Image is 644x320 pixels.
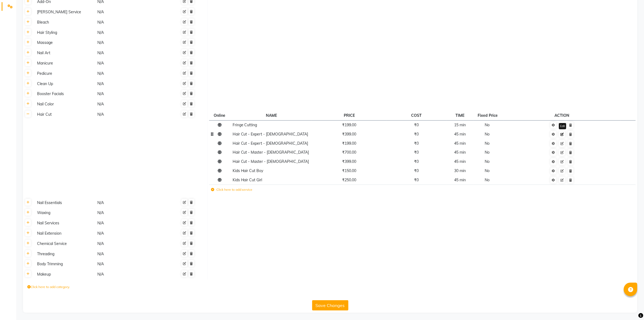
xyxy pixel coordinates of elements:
[342,141,356,146] span: ₹199.00
[454,177,466,182] span: 45 min
[97,90,157,97] div: N/A
[485,122,490,127] span: No
[97,70,157,77] div: N/A
[414,177,419,182] span: ₹0
[233,132,308,137] span: Hair Cut - Expert - [DEMOGRAPHIC_DATA]
[414,141,419,146] span: ₹0
[414,132,419,137] span: ₹0
[97,209,157,216] div: N/A
[35,199,95,206] div: Nail Essentials
[35,251,95,257] div: Threading
[312,300,348,311] button: Save Changes
[485,150,490,155] span: No
[97,199,157,206] div: N/A
[233,141,308,146] span: Hair Cut - Expert - [DEMOGRAPHIC_DATA]
[414,150,419,155] span: ₹0
[35,101,95,108] div: Nail Color
[342,177,356,182] span: ₹250.00
[485,132,490,137] span: No
[97,251,157,257] div: N/A
[35,230,95,237] div: Nail Extension
[35,80,95,87] div: Clean Up
[485,141,490,146] span: No
[474,111,503,120] th: Fixed Price
[233,159,309,164] span: Hair Cut - Master - [DEMOGRAPHIC_DATA]
[97,80,157,87] div: N/A
[342,168,356,173] span: ₹150.00
[485,159,490,164] span: No
[97,111,157,118] div: N/A
[454,141,466,146] span: 45 min
[454,132,466,137] span: 45 min
[97,101,157,108] div: N/A
[233,168,263,173] span: Kids Hair Cut Boy
[27,285,70,289] label: Click here to add category.
[447,111,474,120] th: TIME
[414,122,419,127] span: ₹0
[35,240,95,247] div: Chemical Service
[97,9,157,15] div: N/A
[454,150,466,155] span: 45 min
[211,187,253,192] label: Click here to add service
[97,50,157,56] div: N/A
[35,19,95,26] div: Bleach
[35,111,95,118] div: Hair Cut
[97,29,157,36] div: N/A
[35,60,95,67] div: Manicure
[414,168,419,173] span: ₹0
[231,111,312,120] th: NAME
[414,159,419,164] span: ₹0
[312,111,387,120] th: PRICE
[97,39,157,46] div: N/A
[233,150,309,155] span: Hair Cut - Master - [DEMOGRAPHIC_DATA]
[559,123,566,129] div: Edit
[97,220,157,227] div: N/A
[97,261,157,267] div: N/A
[387,111,447,120] th: COST
[97,230,157,237] div: N/A
[35,271,95,278] div: Makeup
[97,240,157,247] div: N/A
[35,220,95,227] div: Nail Services
[342,132,356,137] span: ₹399.00
[97,60,157,67] div: N/A
[35,50,95,56] div: Nail Art
[342,159,356,164] span: ₹399.00
[35,9,95,15] div: [PERSON_NAME] Service
[35,70,95,77] div: Pedicure
[209,111,231,120] th: Online
[454,168,466,173] span: 30 min
[342,122,356,127] span: ₹199.00
[35,90,95,97] div: Booster Facials
[485,168,490,173] span: No
[342,150,356,155] span: ₹700.00
[485,177,490,182] span: No
[35,209,95,216] div: Waxing
[35,29,95,36] div: Hair Styling
[454,122,466,127] span: 15 min
[503,111,621,120] th: ACTION
[454,159,466,164] span: 45 min
[97,271,157,278] div: N/A
[35,261,95,267] div: Body Trimming
[233,122,257,127] span: Fringe Cutting
[97,19,157,26] div: N/A
[233,177,262,182] span: Kids Hair Cut Girl
[35,39,95,46] div: Massage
